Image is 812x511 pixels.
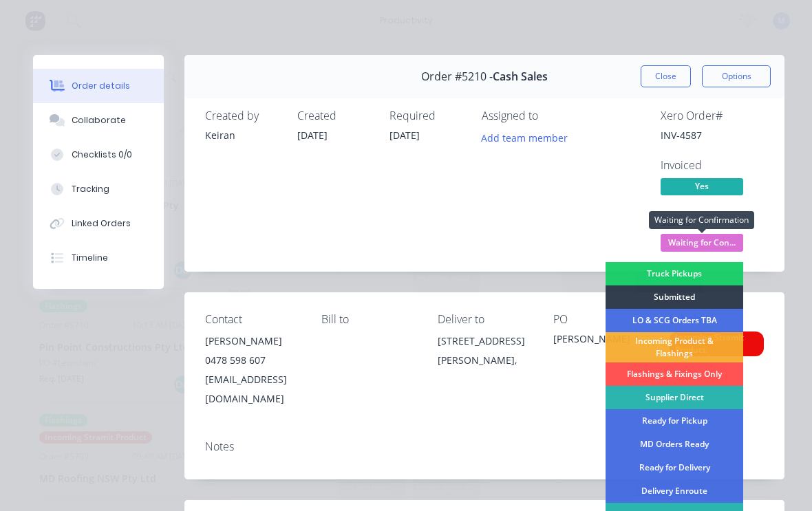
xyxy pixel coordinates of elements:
[205,313,299,326] div: Contact
[606,386,743,409] div: Supplier Direct
[33,69,164,103] button: Order details
[72,149,132,161] div: Checklists 0/0
[205,370,299,409] div: [EMAIL_ADDRESS][DOMAIN_NAME]
[606,433,743,456] div: MD Orders Ready
[389,109,465,122] div: Required
[297,109,373,122] div: Created
[72,183,109,195] div: Tracking
[606,456,743,479] div: Ready for Delivery
[482,128,575,146] button: Add team member
[205,331,299,409] div: [PERSON_NAME]0478 598 607[EMAIL_ADDRESS][DOMAIN_NAME]
[474,128,575,146] button: Add team member
[702,65,771,87] button: Options
[72,217,131,230] div: Linked Orders
[33,138,164,172] button: Checklists 0/0
[33,241,164,275] button: Timeline
[649,211,754,229] div: Waiting for Confirmation
[493,70,548,83] span: Cash Sales
[606,332,743,362] div: Incoming Product & Flashings
[33,103,164,138] button: Collaborate
[438,331,532,351] div: [STREET_ADDRESS]
[33,172,164,206] button: Tracking
[389,129,420,142] span: [DATE]
[438,313,532,326] div: Deliver to
[661,234,743,251] span: Waiting for Con...
[205,440,764,453] div: Notes
[33,206,164,241] button: Linked Orders
[606,362,743,386] div: Flashings & Fixings Only
[641,65,691,87] button: Close
[72,114,126,127] div: Collaborate
[205,351,299,370] div: 0478 598 607
[205,331,299,351] div: [PERSON_NAME]
[553,313,648,326] div: PO
[661,159,764,172] div: Invoiced
[661,234,743,254] button: Waiting for Con...
[297,129,328,142] span: [DATE]
[482,109,619,122] div: Assigned to
[438,331,532,376] div: [STREET_ADDRESS][PERSON_NAME],
[661,178,743,195] span: Yes
[606,285,743,309] div: Submitted
[421,70,493,83] span: Order #5210 -
[321,313,416,326] div: Bill to
[606,309,743,332] div: LO & SCG Orders TBA
[205,128,281,142] div: Keiran
[606,262,743,285] div: Truck Pickups
[72,80,130,92] div: Order details
[553,331,648,351] div: [PERSON_NAME]
[661,109,764,122] div: Xero Order #
[606,479,743,503] div: Delivery Enroute
[205,109,281,122] div: Created by
[72,252,108,264] div: Timeline
[606,409,743,433] div: Ready for Pickup
[661,128,764,142] div: INV-4587
[438,351,532,370] div: [PERSON_NAME],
